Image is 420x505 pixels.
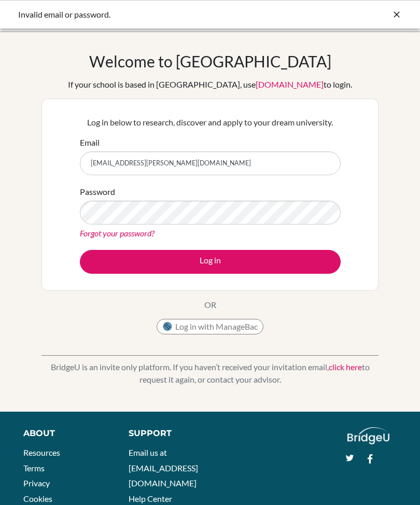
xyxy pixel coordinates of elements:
p: BridgeU is an invite only platform. If you haven’t received your invitation email, to request it ... [41,361,379,386]
p: Log in below to research, discover and apply to your dream university. [80,116,341,129]
div: About [23,427,105,440]
a: Privacy [23,478,50,488]
a: click here [329,362,362,372]
a: Cookies [23,494,52,503]
a: Email us at [EMAIL_ADDRESS][DOMAIN_NAME] [129,447,198,488]
label: Email [80,136,100,149]
a: Forgot your password? [80,228,155,238]
div: Invalid email or password. [18,8,246,21]
img: logo_white@2x-f4f0deed5e89b7ecb1c2cc34c3e3d731f90f0f143d5ea2071677605dd97b5244.png [347,427,389,444]
h1: Welcome to [GEOGRAPHIC_DATA] [89,52,331,71]
label: Password [80,186,115,198]
a: Help Center [129,494,172,503]
a: Resources [23,447,60,457]
a: [DOMAIN_NAME] [256,79,324,89]
button: Log in [80,250,341,274]
div: If your school is based in [GEOGRAPHIC_DATA], use to login. [68,78,352,91]
p: OR [204,299,216,311]
div: Support [129,427,201,440]
a: Terms [23,463,45,473]
button: Log in with ManageBac [157,319,263,334]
